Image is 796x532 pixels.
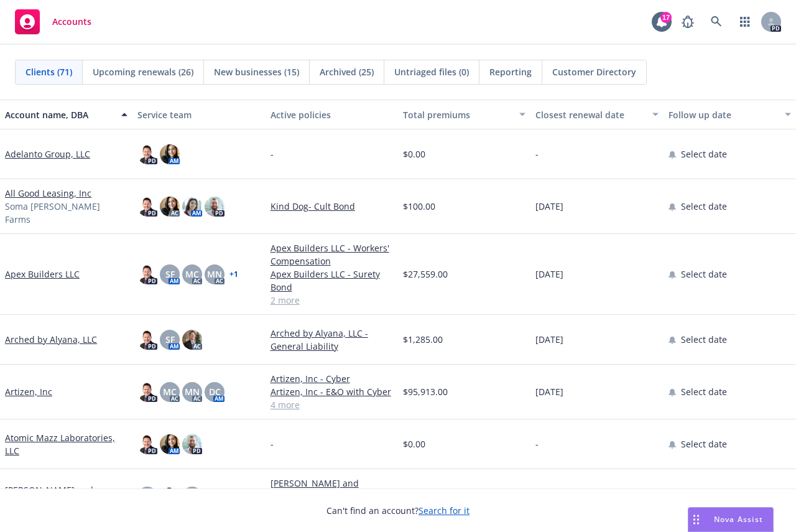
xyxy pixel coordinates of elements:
[185,385,200,398] span: MN
[535,268,563,281] span: [DATE]
[5,147,90,161] a: Adelanto Group, LLC
[271,477,393,516] a: [PERSON_NAME] and [PERSON_NAME] - Commercial Package
[5,333,97,346] a: Arched by Alyana, LLC
[271,372,393,385] a: Artizen, Inc - Cyber
[271,327,393,353] a: Arched by Alyana, LLC - General Liability
[163,385,177,398] span: MC
[205,197,224,217] img: photo
[535,200,563,213] span: [DATE]
[137,108,260,121] div: Service team
[271,147,274,161] span: -
[137,264,157,284] img: photo
[681,147,727,161] span: Select date
[394,65,469,78] span: Untriaged files (0)
[10,4,96,39] a: Accounts
[5,268,80,281] a: Apex Builders LLC
[25,65,72,78] span: Clients (71)
[675,9,700,34] a: Report a Bug
[271,437,274,450] span: -
[271,241,393,268] a: Apex Builders LLC - Workers' Compensation
[530,100,663,129] button: Closest renewal date
[403,147,425,161] span: $0.00
[669,108,777,121] div: Follow up date
[664,100,796,129] button: Follow up date
[160,434,180,454] img: photo
[681,437,727,450] span: Select date
[326,504,470,517] span: Can't find an account?
[93,65,193,78] span: Upcoming renewals (26)
[681,268,727,281] span: Select date
[419,505,470,516] a: Search for it
[681,385,727,398] span: Select date
[160,144,180,164] img: photo
[5,385,52,398] a: Artizen, Inc
[403,385,448,398] span: $95,913.00
[182,434,202,454] img: photo
[52,17,91,27] span: Accounts
[403,437,425,450] span: $0.00
[209,385,221,398] span: DC
[5,483,127,510] a: [PERSON_NAME] and [PERSON_NAME]
[398,100,530,129] button: Total premiums
[271,294,393,307] a: 2 more
[207,268,222,281] span: MN
[132,100,265,129] button: Service team
[5,200,127,226] span: Soma [PERSON_NAME] Farms
[271,398,393,411] a: 4 more
[271,385,393,398] a: Artizen, Inc - E&O with Cyber
[403,268,448,281] span: $27,559.00
[320,65,374,78] span: Archived (25)
[165,268,175,281] span: SF
[137,434,157,454] img: photo
[271,108,393,121] div: Active policies
[5,187,91,200] a: All Good Leasing, Inc
[535,385,563,398] span: [DATE]
[714,514,763,525] span: Nova Assist
[229,271,238,278] a: + 1
[688,508,704,531] div: Drag to move
[137,197,157,217] img: photo
[535,333,563,346] span: [DATE]
[704,9,729,34] a: Search
[182,330,202,350] img: photo
[535,437,539,450] span: -
[137,330,157,350] img: photo
[552,65,636,78] span: Customer Directory
[185,268,199,281] span: MC
[403,108,512,121] div: Total premiums
[182,197,202,217] img: photo
[137,144,157,164] img: photo
[165,333,175,346] span: SF
[403,200,435,213] span: $100.00
[266,100,398,129] button: Active policies
[403,333,443,346] span: $1,285.00
[271,268,393,294] a: Apex Builders LLC - Surety Bond
[688,507,774,532] button: Nova Assist
[160,487,180,506] img: photo
[535,108,644,121] div: Closest renewal date
[5,108,114,121] div: Account name, DBA
[137,382,157,402] img: photo
[681,333,727,346] span: Select date
[681,200,727,213] span: Select date
[535,147,539,161] span: -
[271,200,393,213] a: Kind Dog- Cult Bond
[660,12,672,23] div: 17
[5,431,127,457] a: Atomic Mazz Laboratories, LLC
[733,9,757,34] a: Switch app
[214,65,299,78] span: New businesses (15)
[160,197,180,217] img: photo
[489,65,532,78] span: Reporting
